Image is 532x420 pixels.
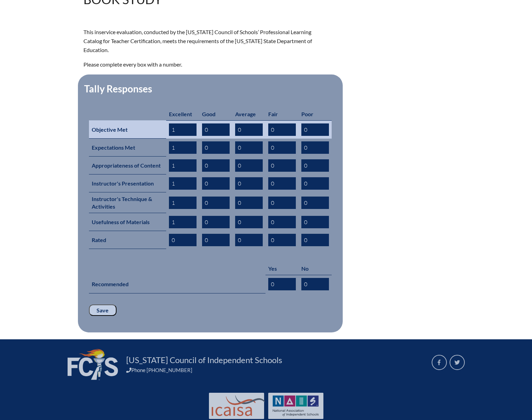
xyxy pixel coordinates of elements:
img: FCIS_logo_white [68,349,118,380]
th: No [299,262,332,275]
th: Good [199,108,232,121]
th: Instructor's Presentation [89,174,166,192]
p: Please complete every box with a number. [83,60,326,69]
a: [US_STATE] Council of Independent Schools [123,354,285,366]
legend: Tally Responses [83,83,153,94]
th: Recommended [89,275,265,293]
th: Instructor's Technique & Activities [89,192,166,213]
p: This inservice evaluation, conducted by the [US_STATE] Council of Schools’ Professional Learning ... [83,28,326,54]
th: Objective Met [89,120,166,139]
th: Appropriateness of Content [89,157,166,174]
th: Poor [299,108,332,121]
img: Int'l Council Advancing Independent School Accreditation logo [212,396,265,416]
th: Yes [265,262,299,275]
th: Rated [89,231,166,249]
th: Expectations Met [89,139,166,157]
th: Fair [265,108,299,121]
div: Phone [PHONE_NUMBER] [126,367,423,373]
th: Excellent [166,108,199,121]
th: Usefulness of Materials [89,213,166,231]
img: NAIS Logo [273,396,319,416]
th: Average [232,108,265,121]
input: Save [89,304,117,316]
